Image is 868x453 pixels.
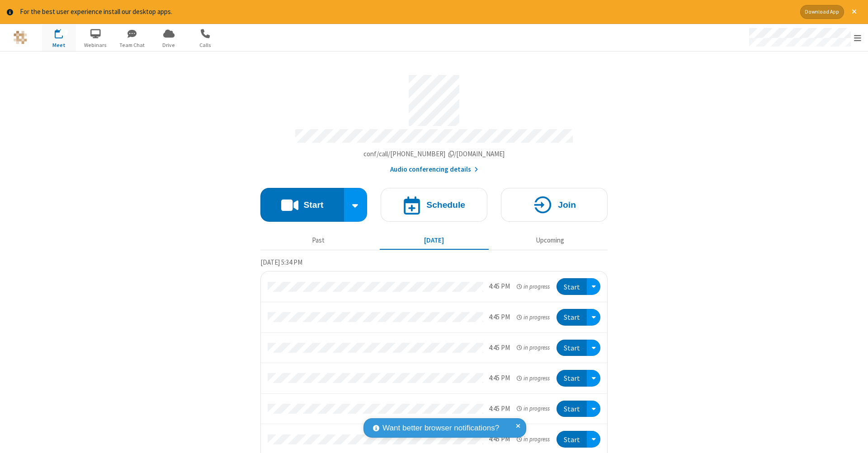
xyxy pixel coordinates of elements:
[517,313,550,322] em: in progress
[587,309,600,326] div: Open menu
[557,431,587,448] button: Start
[587,340,600,356] div: Open menu
[489,312,510,322] div: 4:45 PM
[587,370,600,387] div: Open menu
[14,31,27,44] img: QA Selenium DO NOT DELETE OR CHANGE
[303,201,323,209] h4: Start
[587,278,600,295] div: Open menu
[517,435,550,444] em: in progress
[495,232,604,249] button: Upcoming
[557,278,587,295] button: Start
[426,201,465,209] h4: Schedule
[741,24,868,51] div: Open menu
[60,29,68,36] div: 13
[489,404,510,414] div: 4:45 PM
[517,282,550,291] em: in progress
[344,188,368,222] div: Start conference options
[363,149,505,159] button: Copy my meeting room linkCopy my meeting room link
[264,232,373,249] button: Past
[501,188,608,222] button: Join
[260,258,302,266] span: [DATE] 5:34 PM
[115,41,149,49] span: Team Chat
[847,5,861,19] button: Close alert
[489,373,510,383] div: 4:45 PM
[489,343,510,353] div: 4:45 PM
[381,188,487,222] button: Schedule
[517,343,550,352] em: in progress
[260,188,344,222] button: Start
[363,149,505,158] span: Copy my meeting room link
[189,41,222,49] span: Calls
[20,7,793,17] div: For the best user experience install our desktop apps.
[558,201,576,209] h4: Join
[587,431,600,448] div: Open menu
[800,5,844,19] button: Download App
[42,41,76,49] span: Meet
[557,309,587,326] button: Start
[557,340,587,356] button: Start
[380,232,489,249] button: [DATE]
[587,401,600,417] div: Open menu
[557,370,587,387] button: Start
[517,374,550,383] em: in progress
[557,401,587,417] button: Start
[517,404,550,413] em: in progress
[260,68,608,174] section: Account details
[152,41,186,49] span: Drive
[390,164,478,175] button: Audio conferencing details
[3,24,37,51] button: Logo
[489,281,510,292] div: 4:45 PM
[79,41,113,49] span: Webinars
[382,422,499,434] span: Want better browser notifications?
